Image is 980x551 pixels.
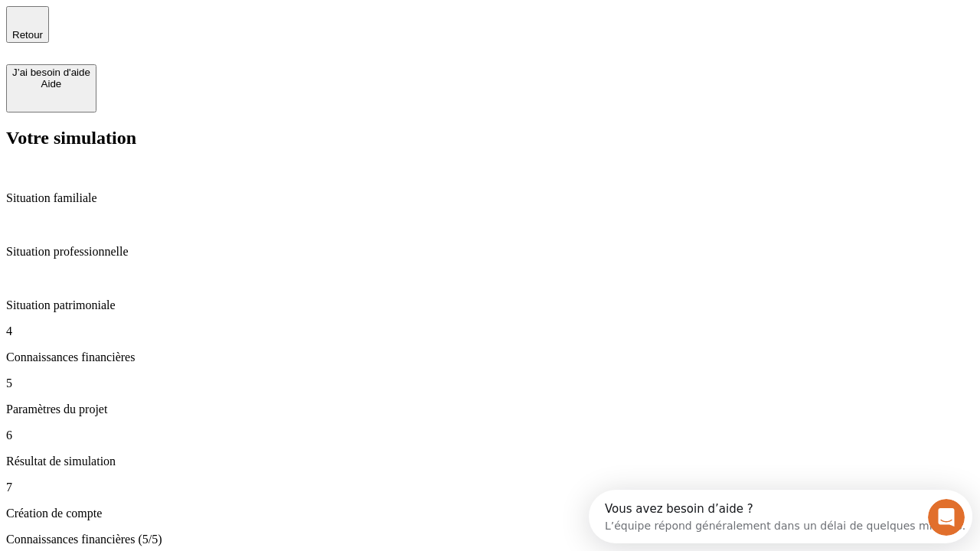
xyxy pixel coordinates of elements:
[6,6,49,43] button: Retour
[6,377,974,390] p: 5
[6,403,974,416] p: Paramètres du projet
[6,324,974,338] p: 4
[589,490,972,543] iframe: Intercom live chat discovery launcher
[928,499,965,536] iframe: Intercom live chat
[6,455,974,468] p: Résultat de simulation
[6,481,974,494] p: 7
[6,429,974,442] p: 6
[6,128,974,148] h2: Votre simulation
[16,13,377,25] div: Vous avez besoin d’aide ?
[12,67,90,78] div: J’ai besoin d'aide
[12,29,43,41] span: Retour
[6,533,974,546] p: Connaissances financières (5/5)
[6,6,422,48] div: Ouvrir le Messenger Intercom
[6,191,974,205] p: Situation familiale
[6,298,974,312] p: Situation patrimoniale
[6,64,96,112] button: J’ai besoin d'aideAide
[6,350,974,364] p: Connaissances financières
[6,507,974,520] p: Création de compte
[16,25,377,41] div: L’équipe répond généralement dans un délai de quelques minutes.
[12,78,90,90] div: Aide
[6,245,974,259] p: Situation professionnelle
